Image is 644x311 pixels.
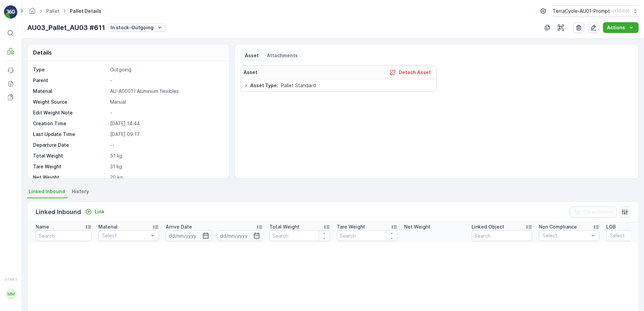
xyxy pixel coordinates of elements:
[213,232,216,240] p: -
[6,166,38,172] span: Last Weight :
[4,5,18,19] img: logo
[110,109,222,116] p: -
[337,223,365,230] p: Tare Weight
[95,208,104,215] p: Link
[68,8,103,14] span: Pallet Details
[33,163,107,170] p: Tare Weight
[33,77,107,84] p: Parent
[36,230,92,241] input: Search
[6,110,22,116] span: Name :
[110,88,222,95] p: AU-A0001 I Aluminium flexibles
[472,223,504,230] p: Linked Object
[37,155,50,161] span: 21 kg
[472,230,532,241] input: Search
[110,163,222,170] p: 31 kg
[613,8,629,14] p: ( +10:00 )
[36,207,81,217] p: Linked Inbound
[244,69,257,76] p: Asset
[29,10,36,15] a: Homepage
[33,120,107,127] p: Creation Time
[33,88,107,95] p: Material
[4,283,18,306] button: MM
[603,22,639,33] button: Actions
[22,110,143,116] span: 01993126509999989136LJ8501859801000650300A
[110,77,222,84] p: -
[166,223,192,230] p: Arrive Date
[337,230,397,241] input: Search
[110,66,222,73] p: Outgoing
[606,223,616,230] p: LOB
[110,131,222,138] p: [DATE] 09:17
[4,277,18,281] span: v 1.48.1
[108,24,166,32] button: In stock-Outgoing
[6,144,41,149] span: Material Type :
[110,174,222,181] p: 20 kg
[250,82,278,89] span: Asset Type :
[27,23,105,33] p: AU03_Pallet_AU03 #611
[33,131,107,138] p: Last Update Time
[33,142,107,148] p: Departure Date
[29,188,65,195] span: Linked Inbound
[33,99,107,105] p: Weight Source
[539,223,577,230] p: Non Compliance
[6,289,17,300] div: MM
[38,133,50,138] span: 21 kg
[245,52,259,59] p: Asset
[269,230,330,241] input: Search
[6,133,38,138] span: First Weight :
[267,52,298,59] p: Attachments
[102,232,149,239] p: Select
[33,66,107,73] p: Type
[110,99,222,105] p: Manual
[36,223,49,230] p: Name
[110,120,222,127] p: [DATE] 14:44
[83,208,107,216] button: Link
[98,223,118,230] p: Material
[404,223,430,230] p: Net Weight
[33,109,107,116] p: Edit Weight Note
[33,174,107,181] p: Net Weight
[269,223,299,230] p: Total Weight
[387,68,433,76] button: Detach Asset
[72,188,89,195] span: History
[6,122,36,127] span: Arrive Date :
[41,144,121,149] span: AU-PI0001 I Beauty and homecare
[36,122,52,127] span: [DATE]
[249,6,394,14] p: 01993126509999989136LJ8501859801000650300A
[399,69,431,76] p: Detach Asset
[46,8,60,14] a: Pallet
[607,24,625,31] p: Actions
[553,5,639,17] button: TerraCycle-AU01-Prompt(+10:00)
[110,24,154,31] p: In stock-Outgoing
[166,230,212,241] input: dd/mm/yyyy
[570,207,617,217] button: Clear Filters
[38,166,48,172] span: 0 kg
[281,82,316,89] span: Pallet Standard
[217,230,263,241] input: dd/mm/yyyy
[110,152,222,159] p: 51 kg
[553,8,610,14] p: TerraCycle-AU01-Prompt
[33,152,107,159] p: Total Weight
[33,48,52,57] p: Details
[543,232,589,239] p: Select
[110,142,222,148] p: --
[583,209,613,215] p: Clear Filters
[6,155,37,161] span: Net Amount :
